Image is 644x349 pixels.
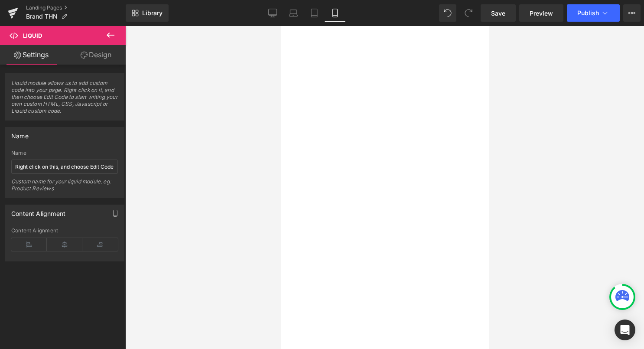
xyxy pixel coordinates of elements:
[460,4,477,22] button: Redo
[11,150,118,156] div: Name
[615,320,635,340] div: Open Intercom Messenger
[567,4,620,22] button: Publish
[11,228,118,234] div: Content Alignment
[325,4,345,22] a: Mobile
[11,205,65,217] div: Content Alignment
[439,4,456,22] button: Undo
[623,4,641,22] button: More
[126,4,169,22] a: New Library
[23,32,42,39] span: Liquid
[491,9,505,18] span: Save
[11,127,29,140] div: Name
[577,10,599,16] span: Publish
[283,4,304,22] a: Laptop
[519,4,563,22] a: Preview
[26,4,126,11] a: Landing Pages
[26,13,58,20] span: Brand THN
[304,4,325,22] a: Tablet
[262,4,283,22] a: Desktop
[65,45,127,65] a: Design
[530,9,553,18] span: Preview
[142,9,163,17] span: Library
[11,80,118,120] span: Liquid module allows us to add custom code into your page. Right click on it, and then choose Edi...
[11,178,118,198] div: Custom name for your liquid module, eg: Product Reviews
